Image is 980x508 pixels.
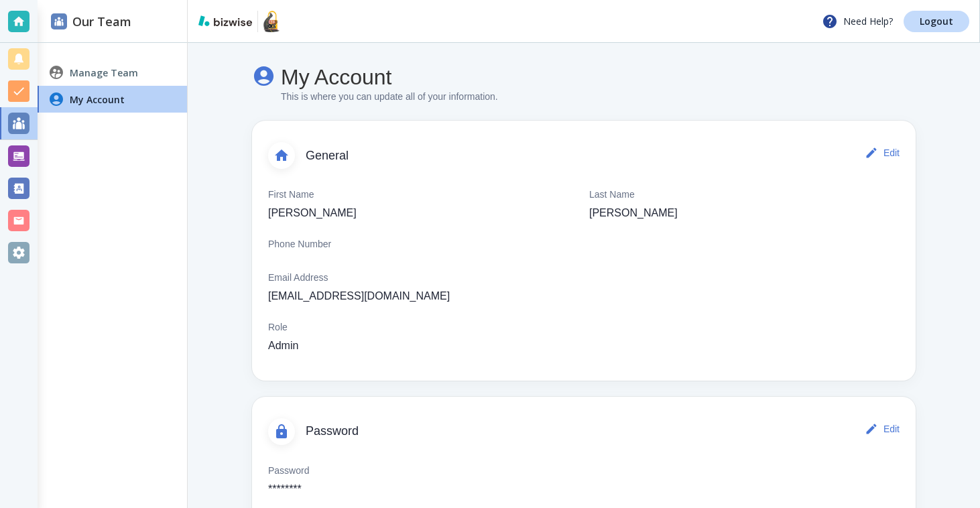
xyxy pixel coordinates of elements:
p: Logout [920,17,953,26]
button: Edit [862,139,905,166]
p: Need Help? [822,13,893,29]
h4: Manage Team [70,66,138,80]
a: Manage Team [38,59,187,86]
h2: Our Team [51,13,131,31]
img: bizwise [198,15,252,26]
p: Phone Number [268,237,331,252]
a: Logout [904,11,969,32]
p: [PERSON_NAME] [268,205,357,221]
p: [PERSON_NAME] [589,205,678,221]
a: My Account [38,86,187,113]
p: Email Address [268,271,328,285]
p: [EMAIL_ADDRESS][DOMAIN_NAME] [268,288,450,304]
h4: My Account [70,92,125,107]
img: It’s a Lock [263,11,280,32]
span: Password [306,424,862,439]
p: This is where you can update all of your information. [281,90,498,105]
button: Edit [862,416,905,442]
p: Role [268,320,288,335]
h4: My Account [281,64,498,90]
p: Last Name [589,188,635,202]
p: Password [268,464,309,479]
p: Admin [268,338,298,354]
img: DashboardSidebarTeams.svg [51,13,67,29]
span: General [306,149,862,164]
p: First Name [268,188,314,202]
